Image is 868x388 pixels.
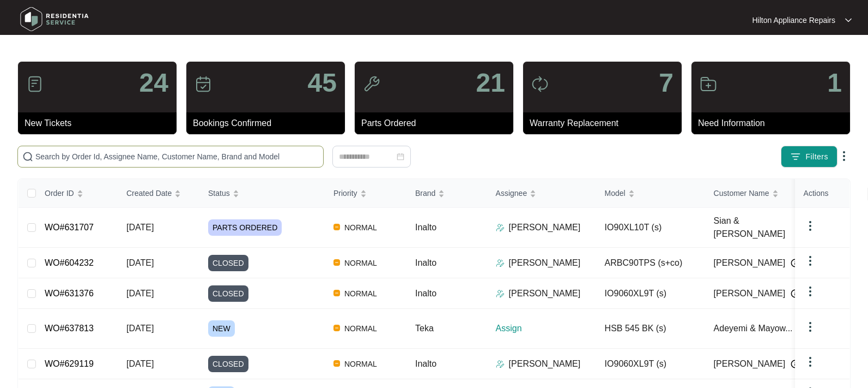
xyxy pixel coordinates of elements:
span: Inalto [415,258,436,267]
td: IO9060XL9T (s) [596,278,705,309]
span: Adeyemi & Mayow... [714,322,793,335]
img: icon [363,75,380,93]
img: residentia service logo [16,3,93,35]
img: Assigner Icon [496,360,505,368]
span: [DATE] [126,324,154,333]
p: Warranty Replacement [530,117,682,130]
span: Priority [333,187,357,199]
p: Assign [496,322,596,335]
th: Created Date [118,179,199,208]
p: [PERSON_NAME] [509,256,581,270]
img: Assigner Icon [496,289,505,298]
span: Customer Name [714,187,769,199]
img: icon [26,75,44,93]
a: WO#629119 [45,359,94,368]
p: 21 [476,70,505,96]
img: Assigner Icon [496,259,505,267]
td: HSB 545 BK (s) [596,309,705,349]
a: WO#631707 [45,223,94,232]
span: Filters [805,151,828,163]
th: Order ID [36,179,118,208]
span: NORMAL [340,287,381,300]
img: Vercel Logo [333,224,340,230]
span: Inalto [415,289,436,298]
span: CLOSED [208,356,248,372]
img: filter icon [790,151,801,162]
span: CLOSED [208,255,248,271]
img: Info icon [791,360,799,368]
img: Vercel Logo [333,259,340,266]
th: Assignee [487,179,596,208]
span: Order ID [45,187,74,199]
p: Bookings Confirmed [193,117,345,130]
p: 45 [308,70,337,96]
span: Sian & [PERSON_NAME] [714,214,800,241]
p: Hilton Appliance Repairs [752,15,835,26]
img: dropdown arrow [837,150,851,163]
span: Inalto [415,359,436,368]
td: IO9060XL9T (s) [596,349,705,379]
p: [PERSON_NAME] [509,221,581,234]
span: NORMAL [340,221,381,234]
td: ARBC90TPS (s+co) [596,248,705,278]
span: Model [605,187,626,199]
img: dropdown arrow [804,285,817,298]
span: NEW [208,320,235,337]
img: icon [531,75,549,93]
span: NORMAL [340,357,381,371]
a: WO#637813 [45,324,94,333]
input: Search by Order Id, Assignee Name, Customer Name, Brand and Model [35,151,319,163]
button: filter iconFilters [781,146,837,168]
td: IO90XL10T (s) [596,208,705,248]
th: Status [199,179,325,208]
span: [DATE] [126,223,154,232]
p: 24 [139,70,168,96]
span: [PERSON_NAME] [714,357,786,371]
th: Customer Name [705,179,814,208]
p: 1 [827,70,842,96]
span: [PERSON_NAME] [714,256,786,270]
img: Info icon [791,289,799,298]
img: icon [195,75,212,93]
p: [PERSON_NAME] [509,357,581,371]
img: Vercel Logo [333,360,340,367]
img: dropdown arrow [804,219,817,232]
span: [DATE] [126,258,154,267]
p: [PERSON_NAME] [509,287,581,300]
img: dropdown arrow [804,355,817,368]
a: WO#631376 [45,289,94,298]
span: NORMAL [340,256,381,270]
span: Assignee [496,187,527,199]
span: CLOSED [208,285,248,302]
img: dropdown arrow [804,320,817,333]
img: Assigner Icon [496,223,505,232]
p: Need Information [698,117,850,130]
img: icon [700,75,717,93]
span: Brand [415,187,435,199]
span: PARTS ORDERED [208,219,282,236]
span: Inalto [415,223,436,232]
img: search-icon [22,151,33,162]
span: Teka [415,324,434,333]
th: Actions [795,179,849,208]
p: 7 [659,70,673,96]
span: NORMAL [340,322,381,335]
span: Created Date [126,187,172,199]
img: dropdown arrow [804,254,817,267]
span: [DATE] [126,359,154,368]
img: Vercel Logo [333,325,340,331]
span: Status [208,187,230,199]
span: [DATE] [126,289,154,298]
th: Priority [325,179,406,208]
th: Brand [406,179,487,208]
p: New Tickets [25,117,177,130]
img: dropdown arrow [845,17,852,23]
a: WO#604232 [45,258,94,267]
th: Model [596,179,705,208]
img: Vercel Logo [333,290,340,296]
img: Info icon [791,259,799,267]
p: Parts Ordered [361,117,513,130]
span: [PERSON_NAME] [714,287,786,300]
